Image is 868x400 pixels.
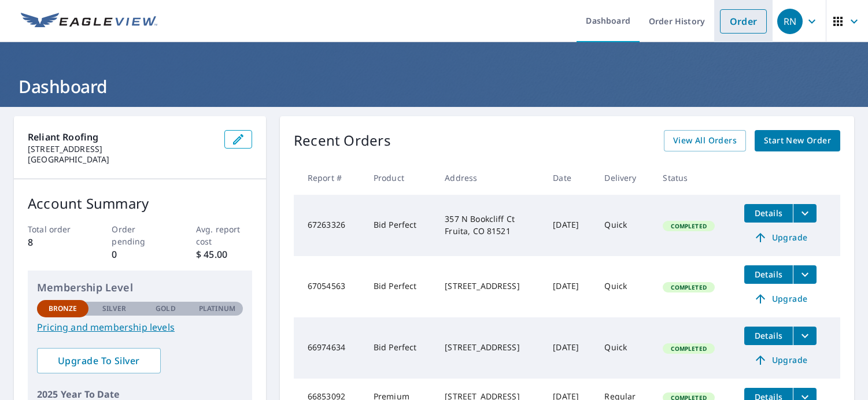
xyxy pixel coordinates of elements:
[653,161,735,195] th: Status
[364,256,436,317] td: Bid Perfect
[21,13,157,30] img: EV Logo
[112,223,168,247] p: Order pending
[744,204,793,223] button: detailsBtn-67263326
[294,195,364,256] td: 67263326
[664,130,746,151] a: View All Orders
[364,195,436,256] td: Bid Perfect
[744,327,793,345] button: detailsBtn-66974634
[751,292,810,306] span: Upgrade
[595,195,653,256] td: Quick
[112,247,168,261] p: 0
[28,130,215,144] p: Reliant Roofing
[664,283,713,291] span: Completed
[196,247,252,261] p: $ 45.00
[744,290,817,308] a: Upgrade
[751,208,786,218] span: Details
[28,154,215,165] p: [GEOGRAPHIC_DATA]
[544,161,595,195] th: Date
[196,223,252,247] p: Avg. report cost
[28,144,215,154] p: [STREET_ADDRESS]
[755,130,840,151] a: Start New Order
[294,130,391,151] p: Recent Orders
[102,303,127,314] p: Silver
[664,345,713,353] span: Completed
[764,134,831,148] span: Start New Order
[664,222,713,230] span: Completed
[751,269,786,280] span: Details
[744,228,817,247] a: Upgrade
[294,256,364,317] td: 67054563
[445,213,534,236] div: 357 N Bookcliff Ct Fruita, CO 81521
[751,353,810,367] span: Upgrade
[673,134,737,148] span: View All Orders
[595,256,653,317] td: Quick
[14,75,854,98] h1: Dashboard
[28,193,252,214] p: Account Summary
[744,351,817,369] a: Upgrade
[544,317,595,379] td: [DATE]
[435,161,544,195] th: Address
[544,256,595,317] td: [DATE]
[199,303,235,314] p: Platinum
[445,280,534,292] div: [STREET_ADDRESS]
[28,235,84,249] p: 8
[37,320,243,334] a: Pricing and membership levels
[595,161,653,195] th: Delivery
[544,195,595,256] td: [DATE]
[793,327,817,345] button: filesDropdownBtn-66974634
[46,354,152,367] span: Upgrade To Silver
[777,9,803,34] div: RN
[294,317,364,379] td: 66974634
[37,348,161,373] a: Upgrade To Silver
[751,330,786,341] span: Details
[37,280,243,295] p: Membership Level
[793,204,817,223] button: filesDropdownBtn-67263326
[364,161,436,195] th: Product
[294,161,364,195] th: Report #
[744,265,793,284] button: detailsBtn-67054563
[720,9,767,34] a: Order
[156,303,175,314] p: Gold
[28,223,84,235] p: Total order
[364,317,436,379] td: Bid Perfect
[595,317,653,379] td: Quick
[49,303,77,314] p: Bronze
[751,231,810,245] span: Upgrade
[445,342,534,353] div: [STREET_ADDRESS]
[793,265,817,284] button: filesDropdownBtn-67054563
